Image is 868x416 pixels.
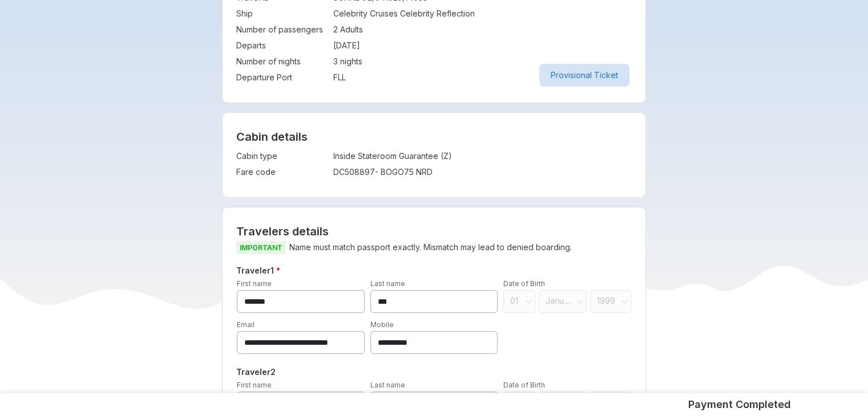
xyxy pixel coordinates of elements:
button: Provisional Ticket [539,64,629,87]
label: First name [237,279,272,288]
label: Mobile [370,320,394,329]
div: DC508897 - BOGO75 NRD [333,166,543,178]
td: : [328,54,333,70]
h5: Traveler 1 [234,264,634,278]
td: : [328,148,333,164]
td: : [328,38,333,54]
td: Number of passengers [236,22,328,38]
p: Name must match passport exactly. Mismatch may lead to denied boarding. [236,240,632,255]
td: Departs [236,38,328,54]
td: Celebrity Cruises Celebrity Reflection [333,6,632,22]
td: 3 nights [333,54,632,70]
td: 2 Adults [333,22,632,38]
td: : [328,6,333,22]
td: Departure Port [236,70,328,85]
svg: angle down [621,296,628,307]
td: : [328,70,333,85]
td: [DATE] [333,38,632,54]
td: Cabin type [236,148,328,164]
label: First name [237,381,272,389]
h4: Cabin details [236,130,632,144]
svg: angle down [526,296,532,307]
label: Date of Birth [503,279,545,288]
label: Last name [370,381,405,389]
span: 01 [510,295,523,307]
label: Last name [370,279,405,288]
h5: Traveler 2 [234,365,634,379]
td: : [328,22,333,38]
label: Email [237,320,255,329]
span: IMPORTANT [236,241,286,254]
td: Ship [236,6,328,22]
h2: Travelers details [236,225,632,238]
label: Date of Birth [503,381,545,389]
svg: angle down [577,296,584,307]
td: FLL [333,70,632,85]
h5: Payment Completed [688,398,791,411]
span: 1999 [597,295,617,307]
td: Number of nights [236,54,328,70]
td: Inside Stateroom Guarantee (Z) [333,148,543,164]
td: Fare code [236,164,328,180]
span: January [546,295,572,307]
td: : [328,164,333,180]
